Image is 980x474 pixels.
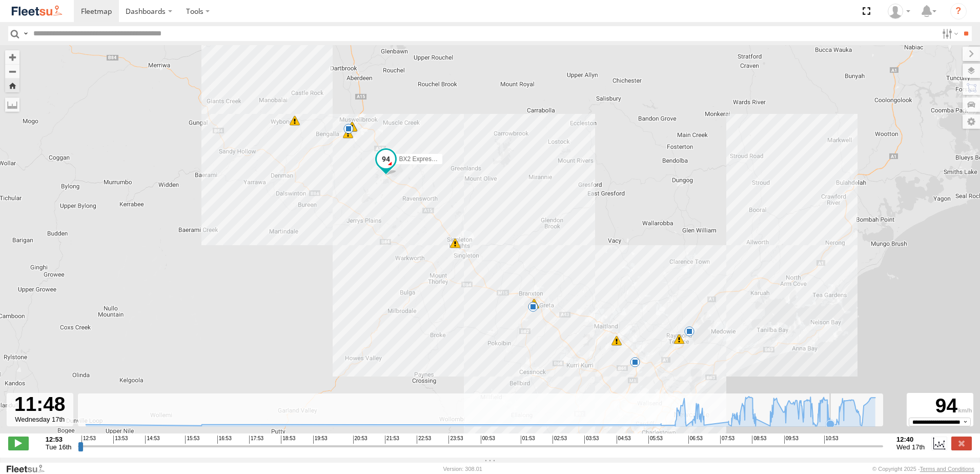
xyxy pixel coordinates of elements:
div: 94 [908,394,972,418]
span: 14:53 [145,436,159,444]
span: 10:53 [824,436,839,444]
span: 02:53 [553,436,567,444]
span: 16:53 [217,436,232,444]
span: 04:53 [617,436,631,444]
span: 13:53 [113,436,128,444]
div: Version: 308.01 [443,466,482,472]
span: 12:53 [81,436,96,444]
strong: 12:40 [896,436,925,443]
span: 23:53 [448,436,463,444]
span: 00:53 [481,436,495,444]
span: Wed 17th Sep 2025 [896,443,925,451]
span: 19:53 [313,436,328,444]
span: 06:53 [688,436,703,444]
div: © Copyright 2025 - [872,466,974,472]
div: 9 [529,299,539,309]
div: 5 [630,357,640,367]
label: Close [951,437,972,450]
label: Search Query [22,26,30,41]
span: 20:53 [353,436,367,444]
a: Visit our Website [6,464,53,474]
span: BX2 Express Ute [399,155,446,163]
span: 15:53 [185,436,199,444]
span: 05:53 [648,436,663,444]
span: 03:53 [584,436,599,444]
button: Zoom Home [5,78,19,92]
label: Map Settings [963,114,980,129]
span: 09:53 [784,436,799,444]
span: 21:53 [385,436,399,444]
label: Measure [5,97,19,112]
a: Terms and Conditions [920,466,974,472]
label: Play/Stop [8,437,29,450]
strong: 12:53 [46,436,72,443]
span: Tue 16th Sep 2025 [46,443,72,451]
span: 07:53 [720,436,734,444]
i: ? [950,3,967,19]
button: Zoom out [5,64,19,78]
label: Search Filter Options [938,26,960,41]
button: Zoom in [5,50,19,64]
img: fleetsu-logo-horizontal.svg [10,4,64,18]
span: 17:53 [249,436,263,444]
span: 08:53 [752,436,766,444]
span: 01:53 [521,436,535,444]
span: 18:53 [281,436,295,444]
span: 22:53 [417,436,431,444]
div: James Cullen [884,4,914,19]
